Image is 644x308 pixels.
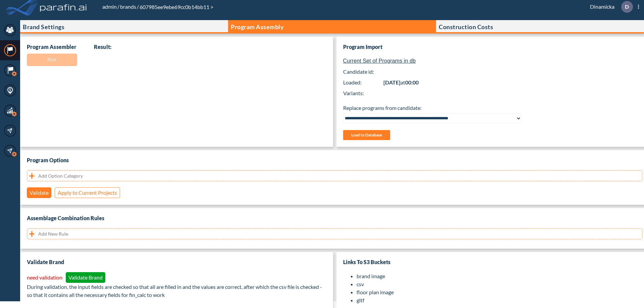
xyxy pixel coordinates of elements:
[357,297,364,303] a: gltf
[23,23,64,30] p: Brand Settings
[357,289,394,295] a: floor plan image
[102,3,117,10] a: admin
[27,274,62,281] span: need validation
[436,20,644,34] button: Construction Costs
[343,44,643,50] h3: Program Import
[27,44,77,50] p: Program Assembler
[27,170,642,181] button: Add Option Category
[27,157,642,164] h3: Program Options
[580,1,639,13] div: Dinamicka
[405,79,419,85] span: 00:00
[343,259,643,265] h3: Links to S3 Buckets
[27,283,326,299] p: During validation, the input fields are checked so that all are filled in and the values are corr...
[102,3,119,11] li: /
[343,57,643,65] p: Current Set of Programs in db
[38,172,83,179] p: Add Option Category
[55,187,120,198] button: Apply to Current Projects
[20,20,228,34] button: Brand Settings
[119,3,139,11] li: /
[27,228,642,239] button: Add New Rule
[357,273,385,279] a: brand image
[119,3,137,10] a: brands
[439,23,493,30] p: Construction Costs
[27,215,642,222] h3: Assemblage Combination Rules
[343,130,390,140] button: Load to Database
[231,23,284,30] p: Program Assembly
[66,272,105,283] button: Validate Brand
[343,78,383,86] span: Loaded:
[27,259,326,265] h3: Validate Brand
[27,187,51,198] button: Validate
[228,20,436,34] button: Program Assembly
[343,104,643,112] p: Replace programs from candidate:
[400,79,405,85] span: at
[383,79,400,85] span: [DATE]
[38,230,68,237] p: Add New Rule
[343,89,643,97] p: Variants:
[343,68,643,76] span: Candidate id:
[94,44,111,50] p: Result:
[357,281,364,287] a: csv
[625,4,629,10] p: D
[139,4,214,10] span: 607985ee9ebe69cc0b14bb11 >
